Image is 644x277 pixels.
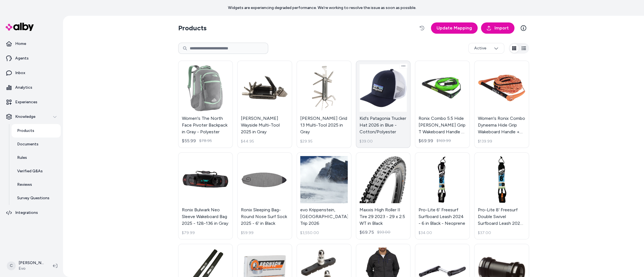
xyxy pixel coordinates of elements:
[2,37,61,51] a: Home
[17,141,39,147] p: Documents
[178,152,233,240] a: Ronix Bulwark Neo Sleeve Wakeboard Bag 2025 - 128-136 in GrayRonix Bulwark Neo Sleeve Wakeboard B...
[12,191,61,205] a: Survey Questions
[12,151,61,164] a: Rules
[431,22,478,34] a: Update Mapping
[12,178,61,191] a: Reviews
[2,95,61,109] a: Experiences
[468,43,504,54] button: Active
[481,22,514,34] a: Import
[297,152,351,240] a: evo Krippenstein, Austria Trip 2026evo Krippenstein, [GEOGRAPHIC_DATA] Trip 2026$3,550.00
[228,5,416,11] p: Widgets are experiencing degraded performance. We're working to resolve the issue as soon as poss...
[19,260,44,266] p: [PERSON_NAME]
[2,206,61,219] a: Integrations
[17,128,34,134] p: Products
[19,266,44,271] span: Evo
[3,257,48,275] button: C[PERSON_NAME]Evo
[237,61,292,148] a: Blackburn Wayside Multi-Tool 2025 in Gray[PERSON_NAME] Wayside Multi-Tool 2025 in Gray$44.95
[237,152,292,240] a: Ronix Sleeping Bag- Round Nose Surf Sock 2025 - 6' in BlackRonix Sleeping Bag- Round Nose Surf So...
[12,138,61,151] a: Documents
[415,61,470,148] a: Ronix Combo 5.5 Hide Stich Grip T Wakeboard Handle + 80 ft Mainline 2023 in GreenRonix Combo 5.5 ...
[2,52,61,65] a: Agents
[178,24,207,33] h2: Products
[17,168,43,174] p: Verified Q&As
[12,124,61,138] a: Products
[7,261,16,270] span: C
[15,56,29,61] p: Agents
[356,61,411,148] a: Kid's Patagonia Trucker Hat 2026 in Blue - Cotton/PolyesterKid's Patagonia Trucker Hat 2026 in Bl...
[178,61,233,148] a: Women's The North Face Pivoter Backpack in Gray - PolyesterWomen's The North Face Pivoter Backpac...
[474,152,529,240] a: Pro-Lite 8' Freesurf Double Swivel Surfboard Leash 2024 - 8 in Black - NeoprenePro-Lite 8' Freesu...
[2,110,61,123] button: Knowledge
[15,41,26,47] p: Home
[297,61,351,148] a: Blackburn Grid 13 Multi-Tool 2025 in Gray[PERSON_NAME] Grid 13 Multi-Tool 2025 in Gray$29.95
[2,66,61,80] a: Inbox
[494,25,509,31] span: Import
[437,25,472,31] span: Update Mapping
[6,23,34,31] img: alby Logo
[17,182,32,187] p: Reviews
[15,85,32,90] p: Analytics
[2,81,61,94] a: Analytics
[17,155,27,161] p: Rules
[474,61,529,148] a: Women's Ronix Combo Dyneema Hide Grip Wakeboard Handle + 70 ft Mainline 2025 in OrangeWomen's Ron...
[356,152,411,240] a: Maxxis High Roller II Tire 29 2023 - 29 x 2.5 WT in BlackMaxxis High Roller II Tire 29 2023 - 29 ...
[415,152,470,240] a: Pro-Lite 6' Freesurf Surfboard Leash 2024 - 6 in Black - NeoprenePro-Lite 6' Freesurf Surfboard L...
[15,114,35,120] p: Knowledge
[17,195,49,201] p: Survey Questions
[12,164,61,178] a: Verified Q&As
[15,210,38,216] p: Integrations
[15,70,25,76] p: Inbox
[15,99,37,105] p: Experiences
